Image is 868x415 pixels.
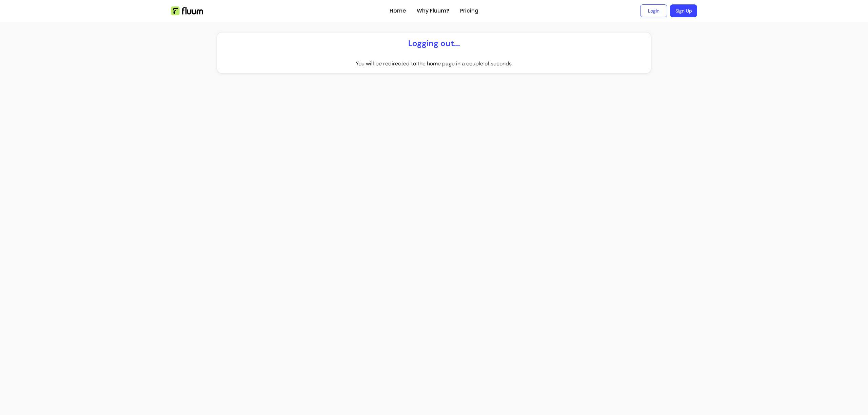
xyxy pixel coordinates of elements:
img: Fluum Logo [171,6,203,15]
p: Logging out... [408,38,460,49]
a: Home [390,7,406,15]
a: Why Fluum? [417,7,449,15]
a: Login [640,4,667,17]
p: You will be redirected to the home page in a couple of seconds. [356,60,513,68]
a: Sign Up [670,4,697,17]
a: Pricing [460,7,478,15]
